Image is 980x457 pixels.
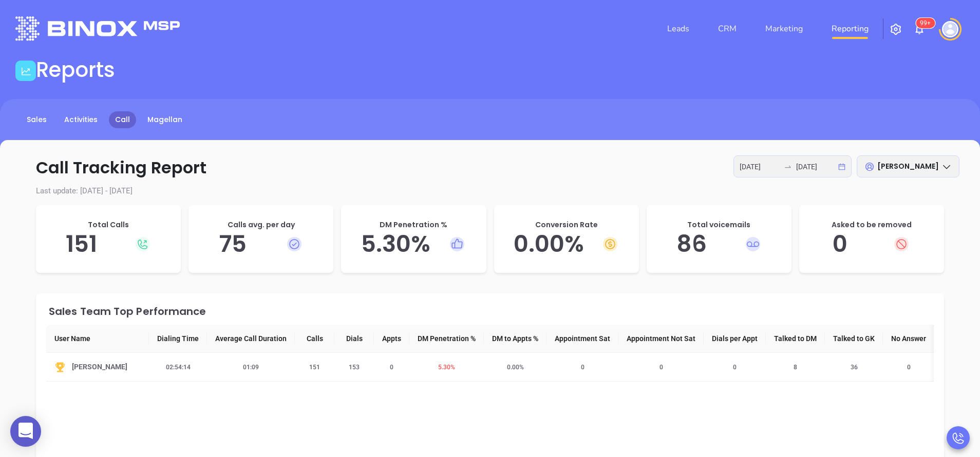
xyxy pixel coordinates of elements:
h5: 75 [199,230,323,258]
span: 01:09 [237,364,265,371]
th: Average Call Duration [207,325,295,353]
th: No Answer [883,325,934,353]
p: Asked to be removed [809,220,934,230]
span: 0 [901,364,917,371]
p: Last update: [DATE] - [DATE] [21,185,959,197]
span: [PERSON_NAME] [72,361,127,373]
span: 151 [303,364,326,371]
a: Call [109,111,136,128]
a: Leads [663,18,693,39]
a: Sales [21,111,53,128]
sup: 100 [916,18,935,28]
img: logo [15,16,180,41]
span: to [784,163,792,171]
img: Top-YuorZo0z.svg [54,362,66,373]
p: Calls avg. per day [199,220,323,230]
th: Dialing Time [149,325,207,353]
h5: 5.30 % [351,230,476,258]
p: Conversion Rate [504,220,629,230]
a: Reporting [827,18,873,39]
th: User Name [46,325,149,353]
th: Talked to DM [766,325,825,353]
span: 0 [575,364,591,371]
h5: 0.00 % [504,230,629,258]
h1: Reports [36,57,115,82]
a: CRM [714,18,741,39]
p: DM Penetration % [351,220,476,230]
p: Total voicemails [657,220,781,230]
h5: 0 [809,230,934,258]
span: 0 [727,364,743,371]
th: Dials [334,325,374,353]
th: Appts [374,325,409,353]
h5: 151 [46,230,171,258]
input: Start date [740,161,780,172]
th: Appointment Not Sat [618,325,704,353]
img: iconSetting [890,23,902,35]
img: user [942,21,958,37]
span: 0 [653,364,669,371]
span: 0.00 % [501,364,530,371]
p: Total Calls [46,220,171,230]
img: iconNotification [913,23,926,35]
span: 8 [787,364,803,371]
span: 5.30 % [432,364,461,371]
th: Talked to GK [825,325,883,353]
span: 36 [844,364,864,371]
span: 0 [384,364,400,371]
a: Activities [58,111,104,128]
th: Calls [295,325,334,353]
span: [PERSON_NAME] [877,161,939,171]
a: Magellan [141,111,189,128]
input: End date [796,161,836,172]
th: DM Penetration % [409,325,484,353]
div: Sales Team Top Performance [49,306,934,316]
span: 153 [343,364,366,371]
p: Call Tracking Report [21,155,959,180]
th: Dials per Appt [704,325,766,353]
h5: 86 [657,230,781,258]
span: swap-right [784,163,792,171]
span: 02:54:14 [160,364,197,371]
th: DM to Appts % [484,325,546,353]
a: Marketing [761,18,807,39]
th: Appointment Sat [546,325,618,353]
